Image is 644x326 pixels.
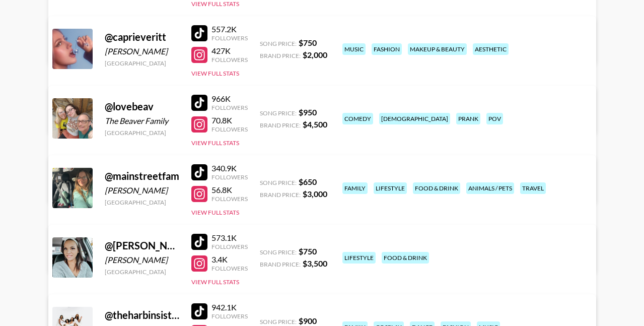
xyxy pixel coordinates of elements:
div: Followers [211,265,248,272]
button: View Full Stats [191,209,239,216]
div: 56.8K [211,185,248,195]
span: Brand Price: [260,260,301,268]
div: [PERSON_NAME] [105,185,179,195]
button: View Full Stats [191,139,239,147]
div: @ theharbinsisters [105,309,179,321]
div: [GEOGRAPHIC_DATA] [105,129,179,137]
div: 340.9K [211,163,248,173]
strong: $ 750 [299,38,317,47]
strong: $ 2,000 [303,50,327,59]
div: Followers [211,243,248,250]
div: 3.4K [211,254,248,265]
strong: $ 3,000 [303,189,327,199]
div: 966K [211,94,248,104]
div: [PERSON_NAME] [105,46,179,56]
div: 573.1K [211,233,248,243]
div: @ [PERSON_NAME].ohno [105,239,179,252]
div: @ caprieveritt [105,31,179,43]
div: Followers [211,125,248,133]
strong: $ 900 [299,316,317,325]
span: Song Price: [260,318,297,325]
div: comedy [342,113,373,124]
div: pov [486,113,503,124]
div: @ lovebeav [105,100,179,113]
div: Followers [211,312,248,320]
div: @ mainstreetfam [105,170,179,182]
span: Song Price: [260,179,297,186]
div: Followers [211,173,248,181]
div: travel [520,182,546,194]
span: Brand Price: [260,121,301,129]
button: View Full Stats [191,70,239,77]
div: lifestyle [342,252,376,264]
div: [DEMOGRAPHIC_DATA] [379,113,450,124]
div: food & drink [382,252,429,264]
span: Song Price: [260,40,297,47]
span: Brand Price: [260,191,301,199]
div: Followers [211,195,248,203]
strong: $ 4,500 [303,119,327,129]
div: family [342,182,368,194]
div: 942.1K [211,302,248,312]
div: [GEOGRAPHIC_DATA] [105,59,179,67]
div: 557.2K [211,24,248,34]
span: Brand Price: [260,52,301,59]
div: [PERSON_NAME] [105,255,179,265]
div: [GEOGRAPHIC_DATA] [105,268,179,276]
strong: $ 750 [299,246,317,256]
div: Followers [211,34,248,42]
div: lifestyle [374,182,407,194]
button: View Full Stats [191,278,239,286]
strong: $ 950 [299,107,317,117]
strong: $ 3,500 [303,258,327,268]
div: Followers [211,56,248,63]
div: food & drink [413,182,460,194]
div: fashion [372,43,402,55]
div: prank [456,113,480,124]
div: Followers [211,104,248,111]
div: 427K [211,46,248,56]
span: Song Price: [260,109,297,117]
div: [GEOGRAPHIC_DATA] [105,199,179,206]
div: aesthetic [473,43,509,55]
div: animals / pets [466,182,514,194]
span: Song Price: [260,248,297,256]
strong: $ 650 [299,177,317,186]
div: The Beaver Family [105,116,179,126]
div: music [342,43,366,55]
div: makeup & beauty [408,43,467,55]
div: 70.8K [211,115,248,125]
